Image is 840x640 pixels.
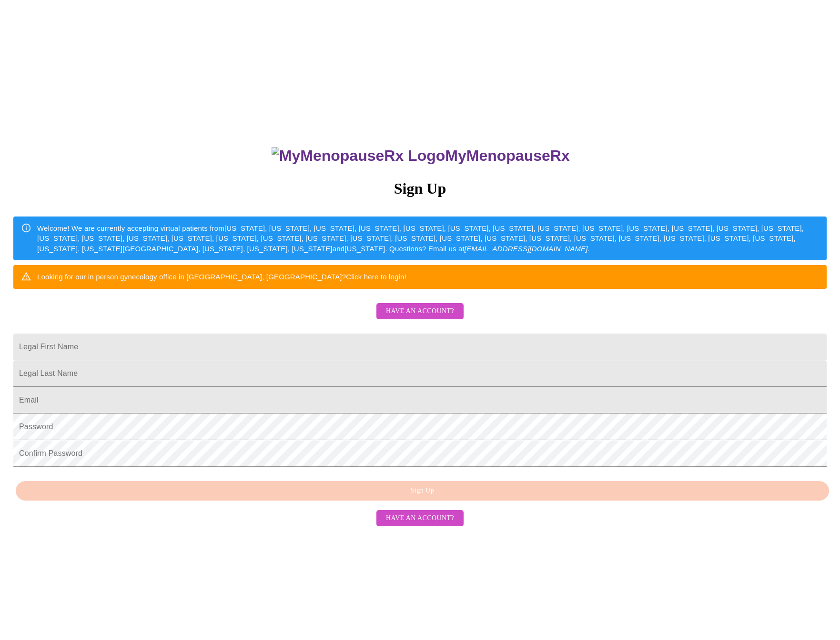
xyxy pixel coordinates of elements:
h3: Sign Up [13,180,827,197]
button: Have an account? [376,510,464,527]
a: Have an account? [374,314,466,322]
h3: MyMenopauseRx [15,147,827,165]
a: Click here to login! [346,273,406,281]
em: [EMAIL_ADDRESS][DOMAIN_NAME] [465,245,588,253]
div: Welcome! We are currently accepting virtual patients from [US_STATE], [US_STATE], [US_STATE], [US... [37,219,819,257]
div: Looking for our in person gynecology office in [GEOGRAPHIC_DATA], [GEOGRAPHIC_DATA]? [37,268,406,286]
span: Have an account? [386,305,454,317]
span: Have an account? [386,512,454,524]
a: Have an account? [374,513,466,522]
img: MyMenopauseRx Logo [272,147,445,165]
button: Have an account? [376,303,464,320]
